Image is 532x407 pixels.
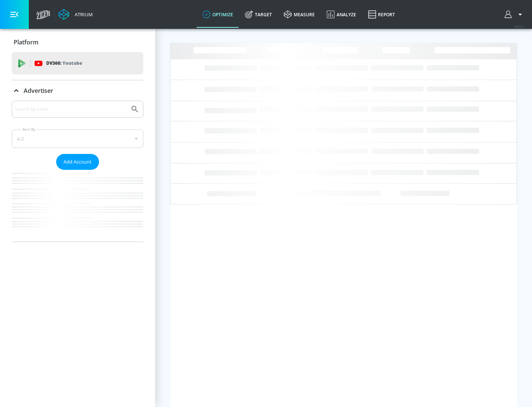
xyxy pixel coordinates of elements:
a: Report [362,1,401,28]
p: DV360: [46,59,82,67]
label: Sort By [21,127,37,132]
a: Target [239,1,278,28]
a: Analyze [321,1,362,28]
a: Atrium [58,9,93,20]
a: optimize [197,1,239,28]
div: A-Z [12,129,143,148]
nav: list of Advertiser [12,170,143,242]
span: Add Account [64,158,92,166]
p: Advertiser [24,87,53,95]
div: Atrium [72,11,93,18]
div: Advertiser [12,80,143,101]
button: Add Account [56,154,99,170]
a: measure [278,1,321,28]
p: Youtube [62,59,82,67]
span: v 4.22.2 [514,24,525,28]
div: Advertiser [12,101,143,242]
input: Search by name [15,104,127,114]
div: DV360: Youtube [12,52,143,74]
div: Platform [12,32,143,53]
p: Platform [14,38,38,46]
